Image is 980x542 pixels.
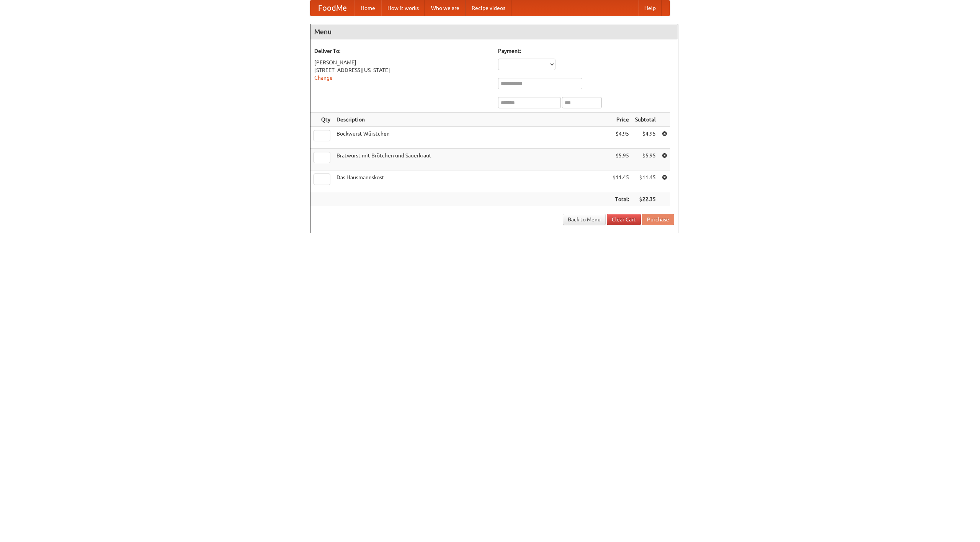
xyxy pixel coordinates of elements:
[314,66,490,74] div: [STREET_ADDRESS][US_STATE]
[632,127,659,149] td: $4.95
[632,170,659,192] td: $11.45
[333,149,609,170] td: Bratwurst mit Brötchen und Sauerkraut
[333,170,609,192] td: Das Hausmannskost
[465,0,511,16] a: Recipe videos
[333,113,609,127] th: Description
[607,214,641,225] a: Clear Cart
[563,214,606,225] a: Back to Menu
[314,75,333,81] a: Change
[310,24,678,39] h4: Menu
[638,0,662,16] a: Help
[333,127,609,149] td: Bockwurst Würstchen
[609,127,632,149] td: $4.95
[609,170,632,192] td: $11.45
[314,59,490,66] div: [PERSON_NAME]
[498,47,674,55] h5: Payment:
[381,0,425,16] a: How it works
[425,0,465,16] a: Who we are
[310,113,333,127] th: Qty
[354,0,381,16] a: Home
[310,0,354,16] a: FoodMe
[609,192,632,206] th: Total:
[609,113,632,127] th: Price
[632,192,659,206] th: $22.35
[632,149,659,170] td: $5.95
[632,113,659,127] th: Subtotal
[642,214,674,225] button: Purchase
[314,47,490,55] h5: Deliver To:
[609,149,632,170] td: $5.95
